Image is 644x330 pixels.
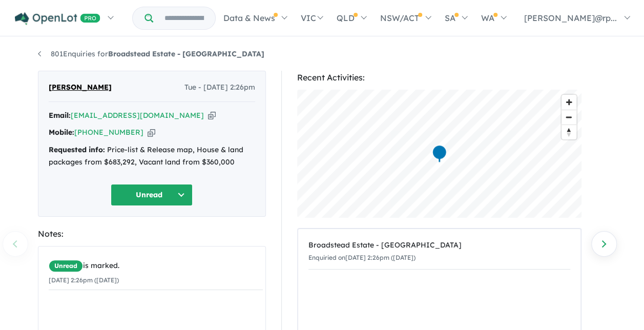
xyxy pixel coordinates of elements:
a: [EMAIL_ADDRESS][DOMAIN_NAME] [71,111,204,120]
strong: Mobile: [49,128,74,137]
span: Zoom out [562,110,576,125]
strong: Requested info: [49,145,105,154]
button: Copy [208,110,216,121]
img: Openlot PRO Logo White [15,12,100,25]
span: Unread [49,260,83,272]
span: Reset bearing to north [562,125,576,139]
span: [PERSON_NAME]@rp... [524,13,617,23]
button: Unread [111,184,193,206]
div: is marked. [49,260,263,272]
span: [PERSON_NAME] [49,81,112,94]
button: Copy [148,127,155,138]
small: [DATE] 2:26pm ([DATE]) [49,276,119,284]
strong: Broadstead Estate - [GEOGRAPHIC_DATA] [108,49,264,58]
canvas: Map [297,90,581,218]
div: Price-list & Release map, House & land packages from $683,292, Vacant land from $360,000 [49,144,255,169]
small: Enquiried on [DATE] 2:26pm ([DATE]) [308,254,416,261]
div: Broadstead Estate - [GEOGRAPHIC_DATA] [308,239,570,252]
a: Broadstead Estate - [GEOGRAPHIC_DATA]Enquiried on[DATE] 2:26pm ([DATE]) [308,234,570,270]
div: Map marker [431,145,447,163]
div: Notes: [38,227,266,241]
span: Tue - [DATE] 2:26pm [184,81,255,94]
input: Try estate name, suburb, builder or developer [155,7,213,29]
a: [PHONE_NUMBER] [74,128,143,137]
a: 801Enquiries forBroadstead Estate - [GEOGRAPHIC_DATA] [38,49,264,58]
strong: Email: [49,111,71,120]
div: Recent Activities: [297,71,581,85]
button: Zoom out [562,110,576,125]
nav: breadcrumb [38,48,607,60]
button: Zoom in [562,95,576,110]
button: Reset bearing to north [562,125,576,139]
